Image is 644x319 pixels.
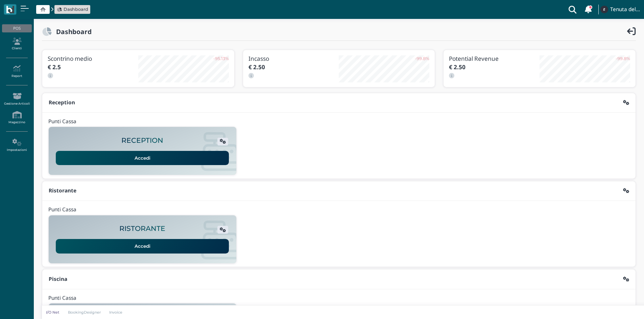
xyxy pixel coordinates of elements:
[2,136,31,155] a: Impostazioni
[64,6,88,12] span: Dashboard
[6,6,14,14] img: logo
[610,7,640,12] h4: Tenuta del Barco
[105,310,127,315] a: Invoice
[49,99,75,106] b: Reception
[2,108,31,127] a: Magazzino
[64,310,105,315] a: BookingDesigner
[48,55,138,62] h3: Scontrino medio
[56,151,229,165] a: Accedi
[596,298,638,313] iframe: Help widget launcher
[48,119,76,125] h4: Punti Cassa
[2,35,31,53] a: Clienti
[56,239,229,253] a: Accedi
[49,187,76,194] b: Ristorante
[121,137,163,144] h2: RECEPTION
[49,275,67,283] b: Piscina
[57,6,88,12] a: Dashboard
[2,90,31,108] a: Gestione Articoli
[52,28,92,35] h2: Dashboard
[449,55,540,62] h3: Potential Revenue
[119,225,165,233] h2: RISTORANTE
[2,24,31,32] div: POS
[599,1,640,18] a: ... Tenuta del Barco
[2,62,31,81] a: Report
[600,6,608,13] img: ...
[449,63,466,71] b: € 2.50
[248,63,265,71] b: € 2.50
[48,63,61,71] b: € 2.5
[46,310,59,315] p: I/O Net
[48,295,76,301] h4: Punti Cassa
[48,207,76,213] h4: Punti Cassa
[248,55,339,62] h3: Incasso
